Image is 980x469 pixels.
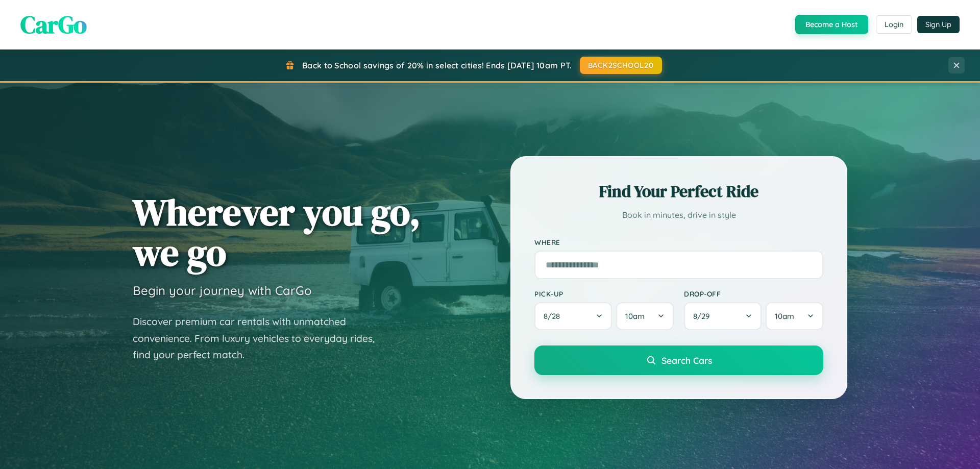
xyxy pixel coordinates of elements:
button: Search Cars [534,345,823,375]
button: 10am [616,302,674,330]
button: Login [876,15,912,34]
button: Become a Host [795,15,868,34]
button: 8/28 [534,302,612,330]
label: Drop-off [684,289,823,298]
p: Book in minutes, drive in style [534,208,823,223]
button: Sign Up [917,16,960,33]
span: 10am [625,311,645,321]
span: Back to School savings of 20% in select cities! Ends [DATE] 10am PT. [302,60,572,70]
h1: Wherever you go, we go [133,192,421,273]
button: 8/29 [684,302,762,330]
span: Search Cars [661,355,712,366]
span: 8 / 29 [693,311,715,321]
label: Pick-up [534,289,674,298]
span: 10am [775,311,794,321]
span: CarGo [20,8,87,41]
button: BACK2SCHOOL20 [580,57,662,74]
label: Where [534,238,823,246]
span: 8 / 28 [544,311,565,321]
h2: Find Your Perfect Ride [534,180,823,203]
button: 10am [766,302,823,330]
h3: Begin your journey with CarGo [133,283,312,298]
p: Discover premium car rentals with unmatched convenience. From luxury vehicles to everyday rides, ... [133,313,388,363]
